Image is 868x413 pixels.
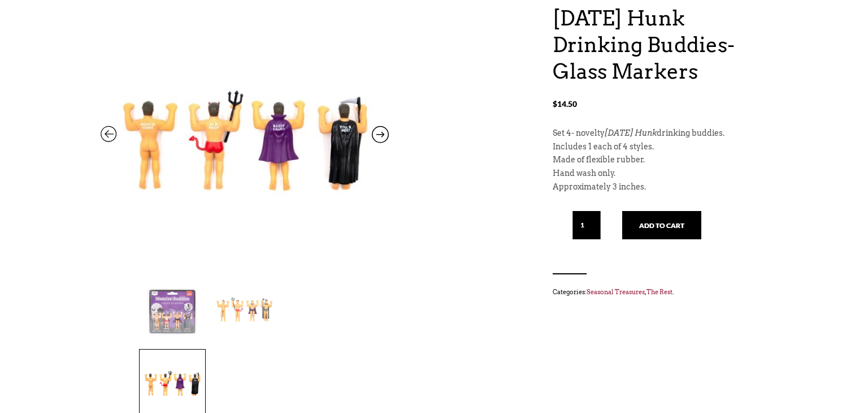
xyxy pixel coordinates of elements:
[553,99,577,109] bdi: 14.50
[622,211,701,239] button: Add to cart
[553,180,767,194] p: Approximately 3 inches.
[553,140,767,154] p: Includes 1 each of 4 styles.
[553,153,767,167] p: Made of flexible rubber.
[553,5,767,84] h1: [DATE] Hunk Drinking Buddies- Glass Markers
[553,99,557,109] span: $
[605,128,657,137] em: [DATE] Hunk
[553,167,767,180] p: Hand wash only.
[587,288,645,296] a: Seasonal Treasures
[553,127,767,140] p: Set 4- novelty drinking buddies.
[572,211,601,239] input: Qty
[646,288,672,296] a: The Rest
[553,286,767,298] span: Categories: , .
